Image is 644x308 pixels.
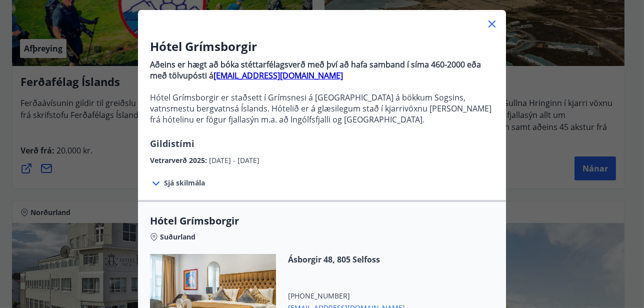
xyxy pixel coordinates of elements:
[150,137,194,149] span: Gildistími
[150,38,494,55] h3: Hótel Grímsborgir
[288,254,405,265] span: Ásborgir 48, 805 Selfoss
[150,59,481,81] strong: Aðeins er hægt að bóka stéttarfélagsverð með því að hafa samband í síma 460-2000 eða með tölvupós...
[150,92,494,125] p: Hótel Grímsborgir er staðsett í Grímsnesi á [GEOGRAPHIC_DATA] á bökkum Sogsins, vatnsmestu bergva...
[150,214,494,228] span: Hótel Grímsborgir
[209,155,259,165] span: [DATE] - [DATE]
[150,155,209,165] span: Vetrarverð 2025 :
[160,232,195,242] span: Suðurland
[213,70,343,81] a: [EMAIL_ADDRESS][DOMAIN_NAME]
[164,178,205,188] span: Sjá skilmála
